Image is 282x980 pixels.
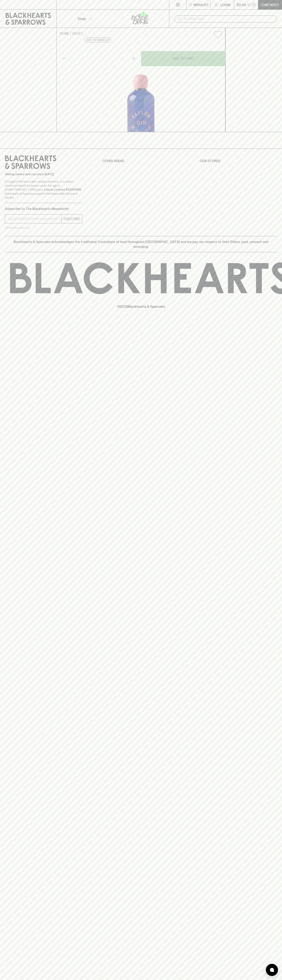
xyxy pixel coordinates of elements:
p: We will never spam you [5,226,82,230]
p: ⠀ [57,2,60,7]
p: Blackhearts & Sparrows acknowledges the traditional Custodians of land throughout [GEOGRAPHIC_DAT... [8,239,274,249]
p: Checkout [261,2,279,7]
p: ADD TO CART [173,56,194,61]
button: Add to wishlist [212,29,224,40]
button: ADD TO CART [141,51,225,66]
img: 18806.png [57,41,225,132]
p: 0 [253,4,255,6]
p: It is against the law to sell or supply alcohol to, or to obtain alcohol on behalf of a person un... [5,179,82,200]
p: Wishlist [194,2,209,7]
button: Shop [57,10,113,28]
a: HOME [60,32,69,35]
p: OTHER AREAS [102,158,180,163]
p: Sibling owned and run since [DATE] [5,172,82,176]
input: Try "Pinot noir" [184,16,274,22]
p: Subscribe to The Blackhearts Newsletter [5,206,82,211]
img: bubble-icon [270,968,274,972]
button: Add to wishlist [85,38,111,42]
p: $0.00 [237,2,246,7]
a: SHOP [72,32,81,35]
button: SUBSCRIBE [62,215,82,223]
strong: Liquor License #32064953 [44,188,81,191]
p: SUBSCRIBE [63,216,80,221]
input: e.g. jane@blackheartsandsparrows.com.au [8,216,62,222]
p: Shop [78,16,86,21]
p: Login [220,2,230,7]
p: OUR STORES [200,158,277,163]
